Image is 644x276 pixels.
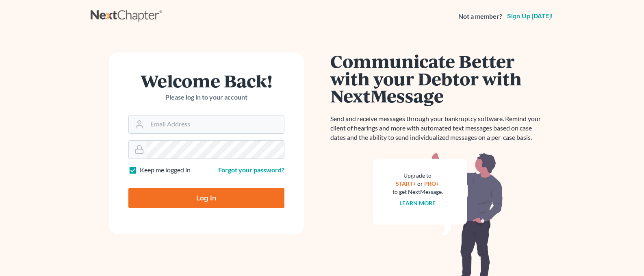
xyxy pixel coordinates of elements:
a: Sign up [DATE]! [505,13,554,20]
input: Log In [128,188,284,208]
label: Keep me logged in [140,165,191,175]
p: Send and receive messages through your bankruptcy software. Remind your client of hearings and mo... [330,114,546,142]
h1: Welcome Back! [128,72,284,89]
a: Forgot your password? [218,166,284,174]
strong: Not a member? [458,12,502,21]
a: PRO+ [424,180,439,187]
a: Learn more [399,200,436,206]
span: or [417,180,423,187]
input: Email Address [147,115,284,133]
div: to get NextMessage. [392,188,443,196]
h1: Communicate Better with your Debtor with NextMessage [330,52,546,104]
div: Upgrade to [392,172,443,180]
p: Please log in to your account [128,93,284,102]
a: START+ [396,180,416,187]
